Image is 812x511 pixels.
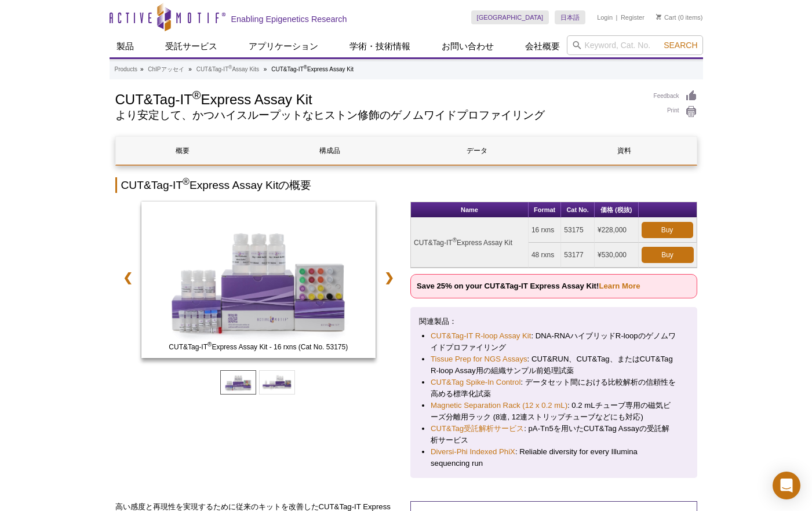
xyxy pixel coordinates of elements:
[431,446,677,469] li: : Reliable diversity for every Illumina sequencing run
[656,14,661,20] img: Your Cart
[431,353,677,377] li: : CUT&RUN、CUT&Tag、またはCUT&Tag R-loop Assay用の組織サンプル前処理試薬
[183,177,190,187] sup: ®
[561,243,595,268] td: 53177
[642,247,694,263] a: Buy
[561,202,595,218] th: Cat No.
[304,64,307,70] sup: ®
[196,64,259,75] a: CUT&Tag-IT®Assay Kits
[242,35,325,57] a: アプリケーション
[595,218,639,243] td: ¥228,000
[410,137,544,165] a: データ
[377,264,402,291] a: ❯
[231,14,347,24] h2: Enabling Epigenetics Research
[529,218,561,243] td: 16 rxns
[419,316,689,327] p: 関連製品：
[431,330,677,353] li: : DNA-RNAハイブリッドR-loopのゲノムワイドプロファイリング
[664,41,697,50] span: Search
[431,330,531,342] a: CUT&Tag-IT R-loop Assay Kit
[597,13,613,21] a: Login
[431,446,515,458] a: Diversi-Phi Indexed PhiX
[271,66,354,72] li: CUT&Tag-IT Express Assay Kit
[141,202,376,358] img: CUT&Tag-IT Express Assay Kit - 16 rxns
[116,137,250,165] a: 概要
[599,282,640,290] a: Learn More
[417,282,640,290] strong: Save 25% on your CUT&Tag-IT Express Assay Kit!
[110,35,141,57] a: 製品
[431,400,567,411] a: Magnetic Separation Rack (12 x 0.2 mL)
[518,35,567,57] a: 会社概要
[431,400,677,423] li: : 0.2 mLチューブ専用の磁気ビーズ分離用ラック (8連, 12連ストリップチューブなどにも対応)
[263,137,397,165] a: 構成品
[656,10,703,24] li: (0 items)
[207,341,212,348] sup: ®
[140,66,144,72] li: »
[115,90,642,107] h1: CUT&Tag-IT Express Assay Kit
[435,35,501,57] a: お問い合わせ
[115,110,642,121] h2: より安定して、かつハイスループットなヒストン修飾のゲノムワイドプロファイリング
[555,10,585,24] a: 日本語
[595,243,639,268] td: ¥530,000
[228,64,232,70] sup: ®
[558,137,691,165] a: 資料
[343,35,417,57] a: 学術・技術情報
[773,472,800,499] div: Open Intercom Messenger
[654,105,697,118] a: Print
[192,89,201,101] sup: ®
[660,40,701,50] button: Search
[471,10,549,24] a: [GEOGRAPHIC_DATA]
[264,66,267,72] li: »
[621,13,644,21] a: Register
[453,237,457,243] sup: ®
[656,13,676,21] a: Cart
[411,218,529,268] td: CUT&Tag-IT Express Assay Kit
[411,202,529,218] th: Name
[431,423,677,446] li: : pA-Tn5を用いたCUT&Tag Assayの受託解析サービス
[431,423,524,435] a: CUT&Tag受託解析サービス
[567,35,703,55] input: Keyword, Cat. No.
[616,10,618,24] li: |
[144,341,373,353] span: CUT&Tag-IT Express Assay Kit - 16 rxns (Cat No. 53175)
[141,202,376,362] a: CUT&Tag-IT Express Assay Kit - 16 rxns
[654,90,697,103] a: Feedback
[115,177,697,193] h2: CUT&Tag-IT Express Assay Kitの概要
[642,222,693,238] a: Buy
[431,377,677,400] li: : データセット間における比較解析の信頼性を高める標準化試薬
[595,202,639,218] th: 価格 (税抜)
[115,264,140,291] a: ❮
[188,66,192,72] li: »
[158,35,224,57] a: 受託サービス
[431,353,527,365] a: Tissue Prep for NGS Assays
[148,64,184,75] a: ChIPアッセイ
[431,377,520,388] a: CUT&Tag Spike-In Control
[561,218,595,243] td: 53175
[115,64,137,75] a: Products
[529,243,561,268] td: 48 rxns
[529,202,561,218] th: Format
